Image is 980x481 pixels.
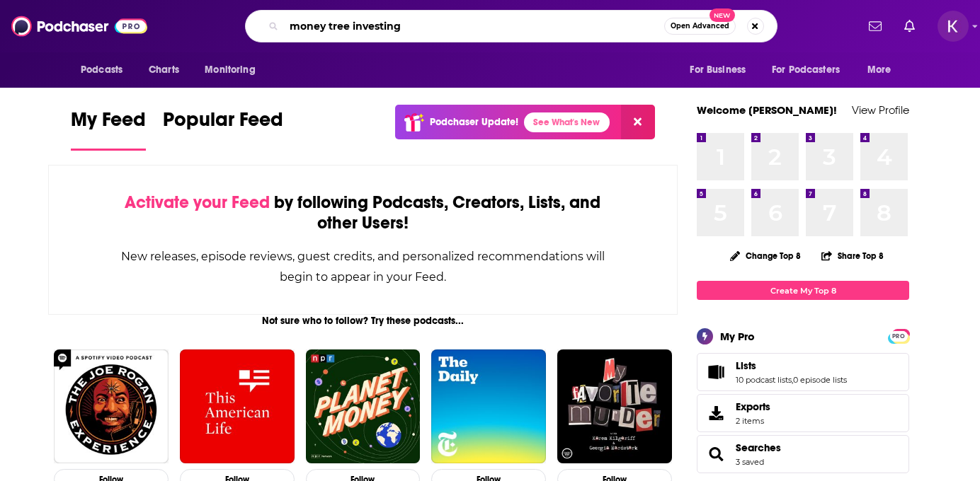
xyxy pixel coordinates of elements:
[306,349,421,464] img: Planet Money
[690,60,746,80] span: For Business
[81,60,122,80] span: Podcasts
[71,57,141,83] button: open menu
[697,394,909,432] a: Exports
[664,18,736,35] button: Open AdvancedNew
[821,242,884,270] button: Share Top 8
[857,57,909,83] button: open menu
[702,362,730,382] a: Lists
[697,435,909,473] span: Searches
[736,400,770,413] span: Exports
[245,10,777,42] div: Search podcasts, credits, & more...
[149,60,179,80] span: Charts
[938,11,969,42] button: Show profile menu
[736,457,764,467] a: 3 saved
[139,57,188,83] a: Charts
[180,349,295,464] img: This American Life
[722,247,809,265] button: Change Top 8
[890,330,907,341] a: PRO
[557,349,672,464] img: My Favorite Murder with Karen Kilgariff and Georgia Hardstark
[163,108,283,140] span: Popular Feed
[736,375,792,385] a: 10 podcast lists
[71,108,146,140] span: My Feed
[163,108,283,151] a: Popular Feed
[772,60,840,80] span: For Podcasters
[938,11,969,42] img: User Profile
[120,246,606,287] div: New releases, episode reviews, guest credits, and personalized recommendations will begin to appe...
[431,349,546,464] img: The Daily
[702,444,730,464] a: Searches
[852,103,909,117] a: View Profile
[867,60,891,80] span: More
[793,375,847,385] a: 0 episode lists
[763,57,860,83] button: open menu
[736,416,770,426] span: 2 items
[792,375,793,385] span: ,
[671,23,729,30] span: Open Advanced
[736,359,756,372] span: Lists
[702,403,730,423] span: Exports
[697,103,837,117] a: Welcome [PERSON_NAME]!
[524,112,610,132] a: See What's New
[736,359,847,372] a: Lists
[71,108,146,151] a: My Feed
[54,349,169,464] img: The Joe Rogan Experience
[697,281,909,300] a: Create My Top 8
[697,353,909,391] span: Lists
[284,15,664,37] input: Search podcasts, credits, & more...
[195,57,273,83] button: open menu
[125,192,270,213] span: Activate your Feed
[938,11,969,42] span: Logged in as kwignall
[863,14,887,38] a: Show notifications dropdown
[48,315,678,327] div: Not sure who to follow? Try these podcasts...
[720,330,755,343] div: My Pro
[890,331,907,342] span: PRO
[430,116,518,128] p: Podchaser Update!
[899,14,921,38] a: Show notifications dropdown
[710,8,735,22] span: New
[205,60,255,80] span: Monitoring
[680,57,763,83] button: open menu
[736,441,781,454] a: Searches
[120,192,606,233] div: by following Podcasts, Creators, Lists, and other Users!
[11,13,147,40] img: Podchaser - Follow, Share and Rate Podcasts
